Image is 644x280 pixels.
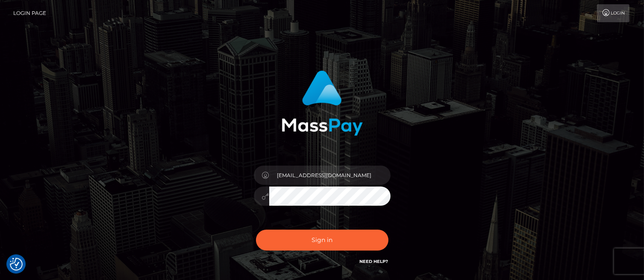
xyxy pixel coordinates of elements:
[10,258,23,271] img: Revisit consent button
[13,4,46,22] a: Login Page
[282,70,363,136] img: MassPay Login
[360,259,388,264] a: Need Help?
[256,230,388,251] button: Sign in
[10,258,23,271] button: Consent Preferences
[597,4,629,22] a: Login
[269,166,391,185] input: Username...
